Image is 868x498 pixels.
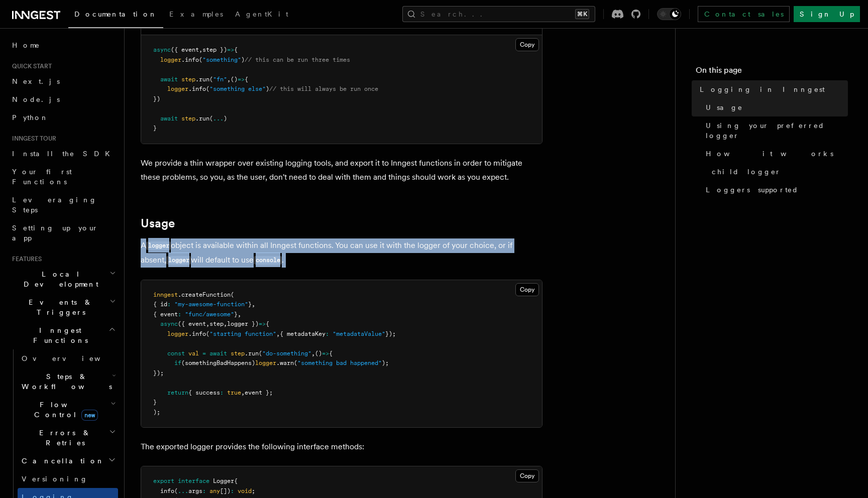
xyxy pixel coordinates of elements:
button: Steps & Workflows [18,367,118,396]
a: Logging in Inngest [696,80,848,98]
a: Usage [702,98,848,116]
span: { success [188,389,220,396]
span: .info [181,56,199,63]
span: "something else" [209,85,266,92]
span: // this will always be run once [269,85,378,92]
span: ( [294,359,297,366]
button: Events & Triggers [8,293,118,321]
button: Copy [515,283,539,296]
span: } [234,311,238,318]
span: logger [167,85,188,92]
span: }); [385,330,396,337]
span: step }) [202,46,227,53]
span: Logger [213,477,234,484]
span: "do-something" [262,350,311,357]
span: } [153,125,157,132]
span: Documentation [74,10,157,18]
span: Errors & Retries [18,428,109,448]
span: Your first Functions [12,168,72,186]
p: The exported logger provides the following interface methods: [141,440,542,454]
span: : [178,311,181,318]
span: { [234,46,238,53]
span: ( [209,76,213,83]
span: = [202,350,206,357]
span: logger [167,330,188,337]
span: Cancellation [18,456,104,466]
span: export [153,477,174,484]
span: []) [220,487,231,494]
button: Cancellation [18,452,118,470]
span: logger [160,56,181,63]
span: interface [178,477,209,484]
span: inngest [153,291,178,298]
span: Versioning [22,475,88,483]
span: .run [195,115,209,122]
span: Local Development [8,269,110,289]
span: } [248,301,252,308]
span: { [234,477,238,484]
span: , [199,46,202,53]
span: ( [174,487,178,494]
a: Examples [163,3,229,27]
span: ( [209,115,213,122]
span: }); [153,369,164,377]
span: Using your preferred logger [706,120,848,141]
span: Events & Triggers [8,297,110,317]
code: console [254,256,282,265]
span: // this can be run three times [245,56,350,63]
span: .warn [276,359,294,366]
span: ) [241,56,245,63]
span: { [245,76,248,83]
span: step [181,76,195,83]
span: Inngest Functions [8,325,108,345]
span: true [227,389,241,396]
a: Python [8,108,118,127]
span: ( [259,350,262,357]
span: Install the SDK [12,150,116,158]
span: val [188,350,199,357]
span: event }; [245,389,273,396]
span: await [160,76,178,83]
span: "metadataValue" [333,330,385,337]
span: .run [245,350,259,357]
span: : [220,389,224,396]
span: any [209,487,220,494]
span: { event [153,311,178,318]
span: How it works [706,149,833,159]
span: ({ event [171,46,199,53]
a: How it works [702,145,848,163]
span: Leveraging Steps [12,196,97,214]
kbd: ⌘K [575,9,589,19]
span: Overview [22,354,125,362]
code: logger [146,241,171,250]
span: ({ event [178,320,206,327]
span: Loggers supported [706,185,799,195]
span: ... [213,115,224,122]
span: } [153,399,157,406]
span: : [167,301,171,308]
span: Logging in Inngest [700,84,825,94]
span: step [181,115,195,122]
a: Usage [141,216,175,230]
span: "starting function" [209,330,276,337]
span: Flow Control [18,400,111,420]
a: Using your preferred logger [702,116,848,145]
span: ... [178,487,188,494]
span: : [231,487,234,494]
span: { id [153,301,167,308]
span: .info [188,85,206,92]
a: Documentation [68,3,163,28]
span: (somethingBadHappens) [181,359,255,366]
span: Inngest tour [8,135,56,143]
span: await [209,350,227,357]
span: Usage [706,102,743,112]
span: { metadataKey [280,330,325,337]
button: Local Development [8,265,118,293]
span: args [188,487,202,494]
p: We provide a thin wrapper over existing logging tools, and export it to Inngest functions in orde... [141,156,542,184]
button: Copy [515,38,539,51]
span: ); [153,409,160,416]
button: Search...⌘K [402,6,595,22]
span: => [259,320,266,327]
span: , [206,320,209,327]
